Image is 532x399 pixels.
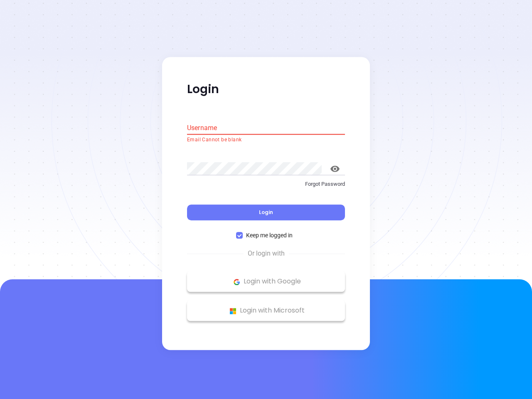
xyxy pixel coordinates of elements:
span: Or login with [244,249,289,259]
button: toggle password visibility [325,159,345,179]
p: Forgot Password [187,180,345,188]
a: Forgot Password [187,180,345,195]
span: Keep me logged in [243,231,296,240]
span: Login [259,209,273,216]
img: Microsoft Logo [228,306,238,316]
button: Google Logo Login with Google [187,271,345,292]
p: Login with Microsoft [191,305,341,317]
p: Login with Google [191,276,341,288]
p: Email Cannot be blank [187,136,345,144]
p: Login [187,82,345,97]
button: Login [187,205,345,221]
button: Microsoft Logo Login with Microsoft [187,300,345,321]
img: Google Logo [232,277,242,287]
